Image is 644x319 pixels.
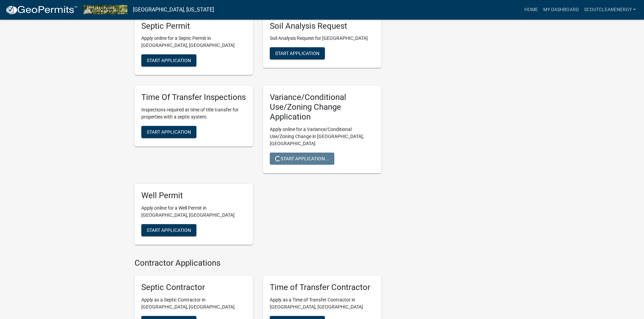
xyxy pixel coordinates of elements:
a: Home [522,3,541,16]
h5: Septic Permit [141,21,246,31]
h5: Well Permit [141,191,246,201]
button: Start Application [141,126,196,138]
p: Apply as a Time of Transfer Contractor in [GEOGRAPHIC_DATA], [GEOGRAPHIC_DATA] [270,296,375,311]
img: Marshall County, Iowa [83,5,127,14]
button: Start Application [141,224,196,236]
span: Start Application [147,58,191,63]
h5: Soil Analysis Request [270,21,375,31]
p: Soil Analysis Request for [GEOGRAPHIC_DATA] [270,35,375,42]
a: [GEOGRAPHIC_DATA], [US_STATE] [133,4,214,16]
h5: Time of Transfer Contractor [270,283,375,292]
h5: Time Of Transfer Inspections [141,92,246,102]
p: Apply online for a Septic Permit in [GEOGRAPHIC_DATA], [GEOGRAPHIC_DATA] [141,35,246,49]
span: Start Application [275,51,319,56]
button: Start Application [141,54,196,67]
span: Start Application... [275,156,329,161]
h5: Variance/Conditional Use/Zoning Change Application [270,92,375,122]
span: Start Application [147,227,191,233]
h4: Contractor Applications [135,258,381,268]
p: Apply online for a Variance/Conditional Use/Zoning Change in [GEOGRAPHIC_DATA], [GEOGRAPHIC_DATA] [270,126,375,147]
p: Inspections required at time of title transfer for properties with a septic system. [141,106,246,121]
p: Apply online for a Well Permit in [GEOGRAPHIC_DATA], [GEOGRAPHIC_DATA] [141,205,246,219]
p: Apply as a Septic Contractor in [GEOGRAPHIC_DATA], [GEOGRAPHIC_DATA] [141,296,246,311]
a: My Dashboard [541,3,581,16]
a: ScoutCleanEnergy [581,3,639,16]
button: Start Application [270,47,325,59]
button: Start Application... [270,153,334,165]
span: Start Application [147,129,191,135]
h5: Septic Contractor [141,283,246,292]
